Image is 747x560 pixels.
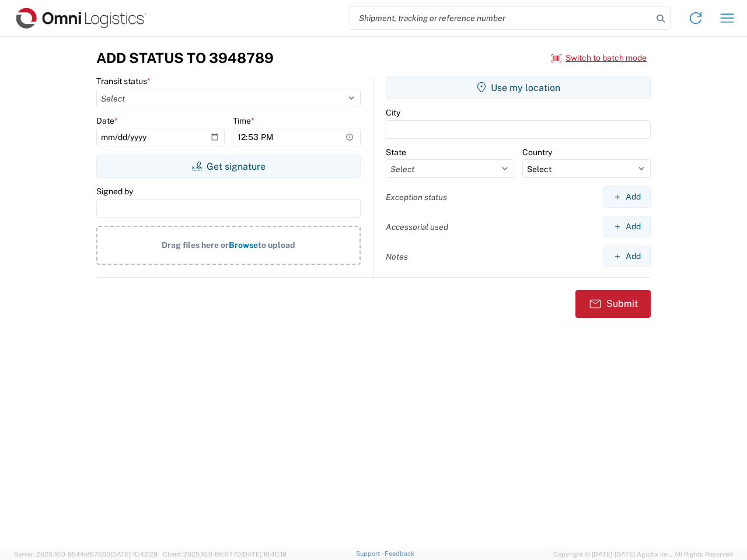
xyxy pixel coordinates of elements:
[162,240,229,250] span: Drag files here or
[163,551,287,558] span: Client: 2025.16.0-8fc0770
[229,240,258,250] span: Browse
[603,186,651,208] button: Add
[386,107,400,118] label: City
[96,116,118,126] label: Date
[110,551,158,558] span: [DATE] 10:42:29
[603,246,651,267] button: Add
[241,551,287,558] span: [DATE] 10:40:19
[96,50,274,66] h3: Add Status to 3948789
[356,550,385,557] a: Support
[386,222,448,232] label: Accessorial used
[603,216,651,237] button: Add
[258,240,295,250] span: to upload
[386,251,408,262] label: Notes
[386,76,651,99] button: Use my location
[96,76,151,86] label: Transit status
[553,549,733,559] span: Copyright © [DATE]-[DATE] Agistix Inc., All Rights Reserved
[96,155,361,178] button: Get signature
[14,551,158,558] span: Server: 2025.16.0-9544af67660
[522,147,552,157] label: Country
[386,192,447,202] label: Exception status
[551,48,647,68] button: Switch to batch mode
[233,116,254,126] label: Time
[96,186,133,197] label: Signed by
[350,7,652,29] input: Shipment, tracking or reference number
[386,147,406,157] label: State
[385,550,414,557] a: Feedback
[575,290,651,318] button: Submit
